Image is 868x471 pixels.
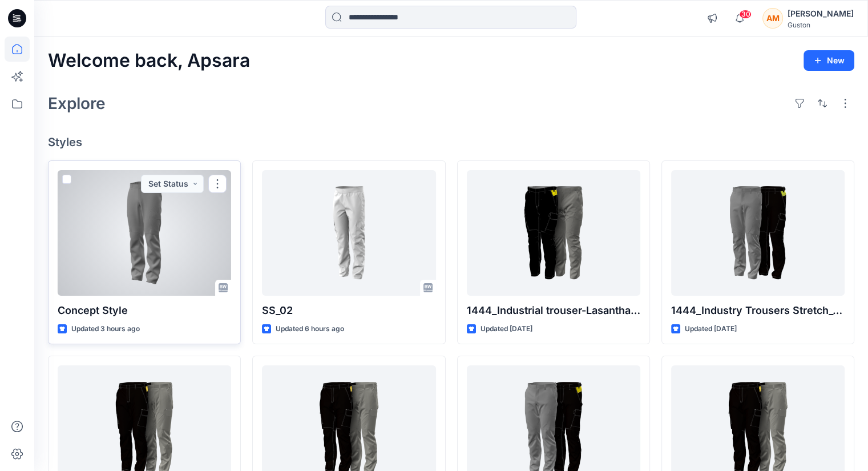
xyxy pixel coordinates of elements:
[58,303,231,319] p: Concept Style
[788,7,854,21] div: [PERSON_NAME]
[262,170,435,296] a: SS_02
[58,170,231,296] a: Concept Style
[739,10,752,19] span: 30
[804,50,854,71] button: New
[71,323,140,335] p: Updated 3 hours ago
[48,135,854,149] h4: Styles
[467,170,640,296] a: 1444_Industrial trouser-Lasantha-FINAL ASSINGMENT
[262,303,435,319] p: SS_02
[467,303,640,319] p: 1444_Industrial trouser-Lasantha-FINAL ASSINGMENT
[481,323,532,335] p: Updated [DATE]
[671,303,845,319] p: 1444_Industry Trousers Stretch_Thakshila_Final
[671,170,845,296] a: 1444_Industry Trousers Stretch_Thakshila_Final
[48,50,250,71] h2: Welcome back, Apsara
[685,323,737,335] p: Updated [DATE]
[762,8,783,29] div: AM
[48,94,106,112] h2: Explore
[788,21,854,29] div: Guston
[276,323,344,335] p: Updated 6 hours ago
